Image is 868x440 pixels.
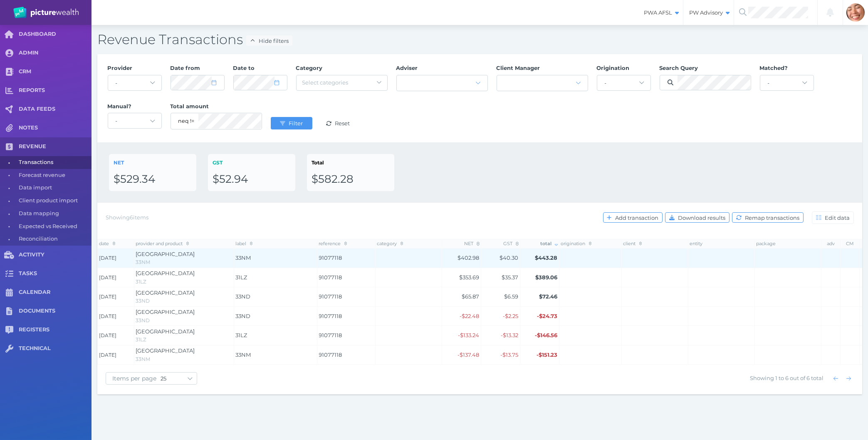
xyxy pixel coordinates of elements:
[688,239,755,248] th: entity
[19,156,89,169] span: Transactions
[501,351,519,358] span: -$13.75
[246,35,292,46] button: Hide filters
[597,65,630,71] span: Origination
[19,181,89,194] span: Data import
[841,239,860,248] th: CM
[171,65,200,71] span: Date from
[750,375,823,381] span: Showing 1 to 6 out of 6 total
[502,274,519,281] span: $35.37
[19,233,89,246] span: Reconciliation
[19,220,89,233] span: Expected vs Received
[537,351,558,358] span: -$151.23
[319,331,374,340] span: 91077118
[464,241,480,246] span: NET
[540,241,558,246] span: total
[623,241,642,246] span: client
[97,31,862,48] h2: Revenue Transactions
[755,239,821,248] th: package
[504,293,519,300] span: $6.59
[98,287,134,307] td: [DATE]
[19,289,91,296] span: CALENDAR
[136,317,150,323] span: 33ND
[460,313,480,319] span: -$22.48
[676,214,729,221] span: Download results
[19,68,91,75] span: CRM
[257,37,292,44] span: Hide filters
[136,259,151,265] span: 33NM
[136,241,189,246] span: provider and product
[98,345,134,365] td: [DATE]
[535,254,558,261] span: $443.28
[333,120,354,127] span: Reset
[106,375,161,382] span: Items per page
[136,251,195,257] span: [GEOGRAPHIC_DATA]
[19,194,89,207] span: Client product import
[19,87,91,94] span: REPORTS
[236,241,253,246] span: label
[178,113,194,129] select: eq = equals; neq = not equals; lt = less than; gt = greater than
[312,172,390,186] div: $582.28
[396,65,418,71] span: Adviser
[98,268,134,287] td: [DATE]
[302,79,349,86] span: Select categories
[460,274,480,281] span: $353.69
[19,169,89,182] span: Forecast revenue
[99,241,116,246] span: date
[319,312,374,321] span: 91077118
[535,332,558,338] span: -$146.56
[114,159,124,166] span: NET
[458,351,480,358] span: -$137.48
[19,345,91,352] span: TECHNICAL
[846,3,865,22] img: Sabrina Mena
[317,326,376,346] td: 91077118
[812,211,854,224] button: Edit data
[136,308,195,315] span: [GEOGRAPHIC_DATA]
[19,308,91,315] span: DOCUMENTS
[236,293,251,300] span: 33ND
[821,239,841,248] th: adv
[136,270,195,276] span: [GEOGRAPHIC_DATA]
[19,31,91,38] span: DASHBOARD
[317,306,376,326] td: 91077118
[236,313,251,319] span: 33ND
[236,254,251,261] span: 33NM
[136,347,195,354] span: [GEOGRAPHIC_DATA]
[136,336,147,343] span: 31LZ
[19,270,91,277] span: TASKS
[19,106,91,113] span: DATA FEEDS
[136,328,195,335] span: [GEOGRAPHIC_DATA]
[831,373,841,384] button: Show previous page
[537,313,558,319] span: -$24.73
[108,65,133,71] span: Provider
[317,117,359,129] button: Reset
[108,103,132,109] span: Manual?
[603,212,663,223] button: Add transaction
[317,345,376,365] td: 91077118
[497,65,540,71] span: Client Manager
[236,332,247,338] span: 31LZ
[462,293,480,300] span: $65.87
[743,214,803,221] span: Remap transactions
[171,103,209,109] span: Total amount
[823,214,853,221] span: Edit data
[312,159,324,166] span: Total
[236,274,247,281] span: 31LZ
[539,293,558,300] span: $72.46
[458,332,480,338] span: -$133.24
[136,356,151,362] span: 33NM
[319,254,374,262] span: 91077118
[136,298,150,304] span: 33ND
[19,143,91,150] span: REVENUE
[660,65,698,71] span: Search Query
[98,306,134,326] td: [DATE]
[377,241,403,246] span: category
[613,214,662,221] span: Add transaction
[500,254,519,261] span: $40.30
[213,172,291,186] div: $52.94
[317,268,376,287] td: 91077118
[136,278,147,285] span: 31LZ
[106,214,148,221] span: Showing 6 items
[98,249,134,268] td: [DATE]
[501,332,519,338] span: -$13.32
[561,241,592,246] span: origination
